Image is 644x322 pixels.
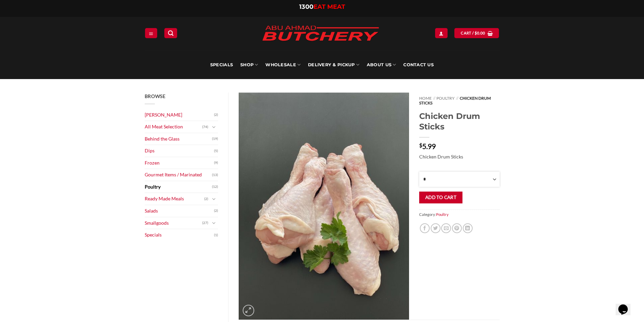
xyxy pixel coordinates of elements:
a: Email to a Friend [441,223,451,233]
span: (13) [212,170,218,180]
h1: Chicken Drum Sticks [419,111,499,132]
a: SHOP [240,51,258,79]
span: (74) [202,122,208,132]
span: (9) [214,158,218,168]
iframe: chat widget [616,295,637,315]
span: // [456,96,458,101]
img: Abu Ahmad Butchery [256,21,385,47]
span: EAT MEAT [313,3,345,10]
span: (2) [214,110,218,120]
a: Pin on Pinterest [452,223,462,233]
a: Home [419,96,432,101]
a: Specials [145,229,214,241]
img: Chicken Drum Sticks [239,93,409,320]
button: Toggle [210,195,218,203]
span: $ [419,143,422,148]
a: Menu [145,28,157,38]
a: Behind the Glass [145,133,212,145]
a: Poultry [436,96,455,101]
a: 1300EAT MEAT [299,3,345,10]
a: Ready Made Meals [145,193,205,205]
span: 1300 [299,3,313,10]
a: Smallgoods [145,217,202,229]
span: Browse [145,93,166,99]
span: (2) [204,194,208,204]
a: Specials [210,51,233,79]
button: Add to cart [419,192,462,203]
a: Login [435,28,447,38]
a: Share on Facebook [420,223,430,233]
span: Cart / [461,30,485,36]
button: Toggle [210,219,218,227]
a: All Meat Selection [145,121,202,133]
p: Chicken Drum Sticks [419,153,499,161]
a: Salads [145,205,214,217]
span: Chicken Drum Sticks [419,96,491,105]
span: (5) [214,146,218,156]
a: Share on Twitter [431,223,440,233]
span: (27) [202,218,208,228]
span: (1) [214,230,218,240]
span: (2) [214,206,218,216]
a: Gourmet Items / Marinated [145,169,212,181]
a: [PERSON_NAME] [145,109,214,121]
a: Delivery & Pickup [308,51,359,79]
bdi: 0.00 [475,31,485,35]
a: Poultry [436,212,449,217]
bdi: 5.99 [419,142,436,150]
span: // [433,96,435,101]
span: (12) [212,182,218,192]
a: Dips [145,145,214,157]
span: (19) [212,134,218,144]
button: Toggle [210,123,218,131]
a: About Us [367,51,396,79]
a: Search [164,28,177,38]
a: Share on LinkedIn [463,223,473,233]
span: Category: [419,209,499,219]
a: Poultry [145,181,212,193]
span: $ [475,30,477,36]
a: Contact Us [403,51,434,79]
a: Zoom [243,305,254,316]
a: View cart [454,28,499,38]
a: Frozen [145,157,214,169]
a: Wholesale [265,51,301,79]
